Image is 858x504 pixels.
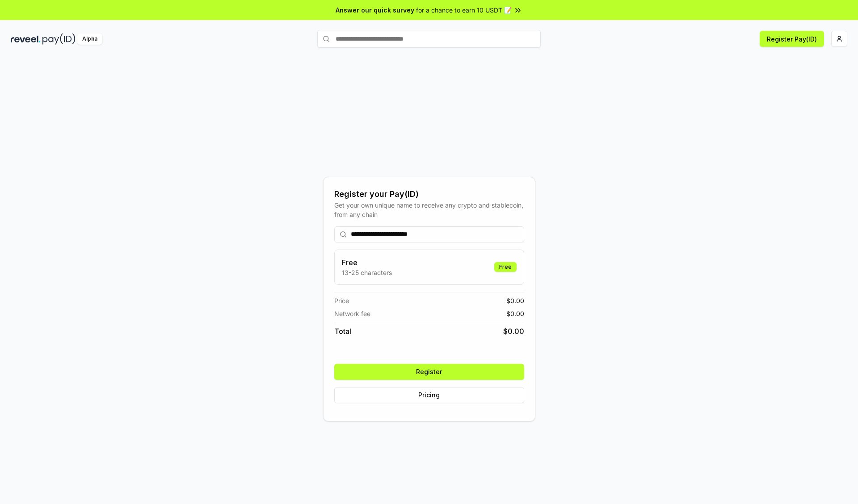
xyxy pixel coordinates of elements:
[342,257,392,268] h3: Free
[42,33,76,45] img: pay_id
[342,268,392,277] p: 13-25 characters
[334,309,370,318] span: Network fee
[760,31,824,47] button: Register Pay(ID)
[334,326,351,337] span: Total
[503,326,524,337] span: $ 0.00
[334,364,524,380] button: Register
[11,33,41,45] img: reveel_dark
[506,309,524,318] span: $ 0.00
[416,5,512,15] span: for a chance to earn 10 USDT 📝
[334,387,524,403] button: Pricing
[494,262,517,272] div: Free
[77,33,102,45] div: Alpha
[334,188,524,200] div: Register your Pay(ID)
[336,5,414,15] span: Answer our quick survey
[506,296,524,305] span: $ 0.00
[334,200,524,219] div: Get your own unique name to receive any crypto and stablecoin, from any chain
[334,296,349,305] span: Price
